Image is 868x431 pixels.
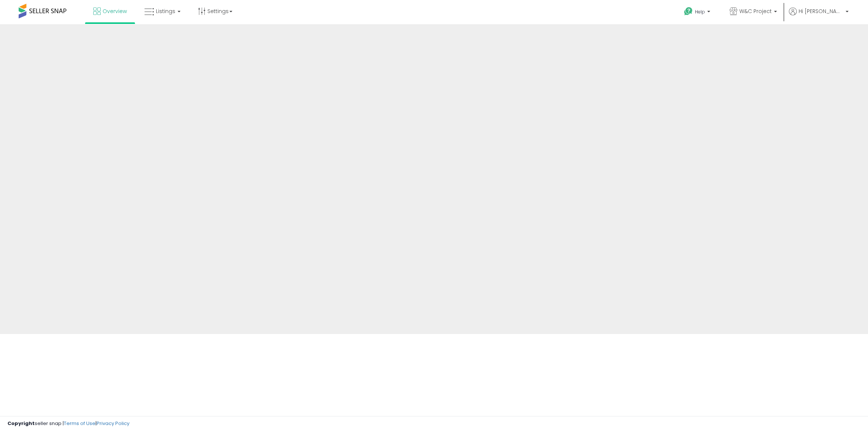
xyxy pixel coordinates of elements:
i: Get Help [684,7,693,16]
span: Hi [PERSON_NAME] [799,7,843,15]
a: Help [678,1,718,24]
span: Listings [156,7,175,15]
span: Help [695,9,705,15]
span: Overview [103,7,127,15]
span: W&C Project [739,7,772,15]
a: Hi [PERSON_NAME] [789,7,849,24]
